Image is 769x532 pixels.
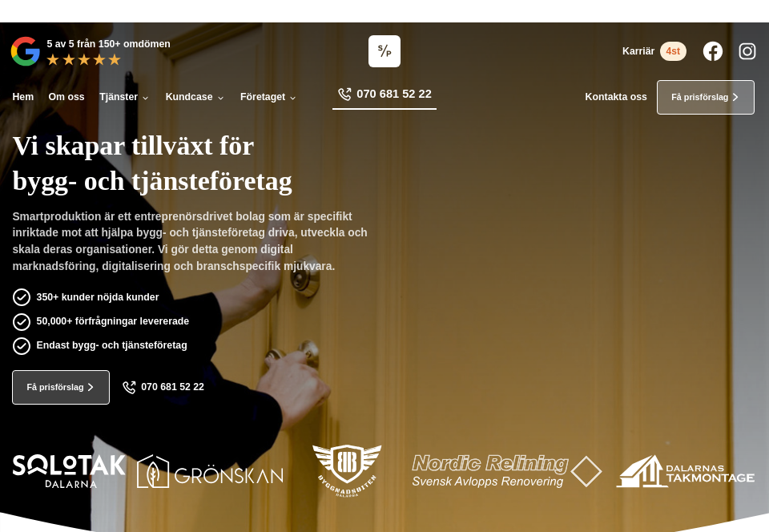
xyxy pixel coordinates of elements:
p: Vi vann Årets Unga Företagare i Dalarna 2024 – [5,5,764,18]
span: 070 681 52 22 [356,85,431,103]
a: 070 681 52 22 [332,85,437,110]
a: Om oss [46,81,87,114]
h1: Vi skapar tillväxt för bygg- och tjänsteföretag [12,114,434,209]
span: Få prisförslag [26,381,83,394]
a: 070 681 52 22 [122,381,204,395]
a: Hem [10,81,36,114]
span: Karriär [622,45,654,58]
p: Endast bygg- och tjänsteföretag [37,338,187,354]
p: 350+ kunder nöjda kunder [37,290,159,306]
a: Kundcase [163,81,228,114]
a: Tjänster [97,81,153,114]
p: Smartproduktion är ett entreprenörsdrivet bolag som är specifikt inriktade mot att hjälpa bygg- o... [12,209,368,280]
a: Kontakta oss [586,91,647,104]
span: 4st [660,42,686,62]
a: Läs pressmeddelandet här! [426,6,542,15]
p: 50,000+ förfrågningar levererade [37,314,190,330]
span: Få prisförslag [671,91,728,104]
a: Få prisförslag [12,370,109,405]
a: Karriär 4st [622,42,686,62]
p: 5 av 5 från 150+ omdömen [46,37,170,53]
a: Företaget [238,81,300,114]
span: 070 681 52 22 [141,381,204,394]
a: Få prisförslag [657,80,754,115]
